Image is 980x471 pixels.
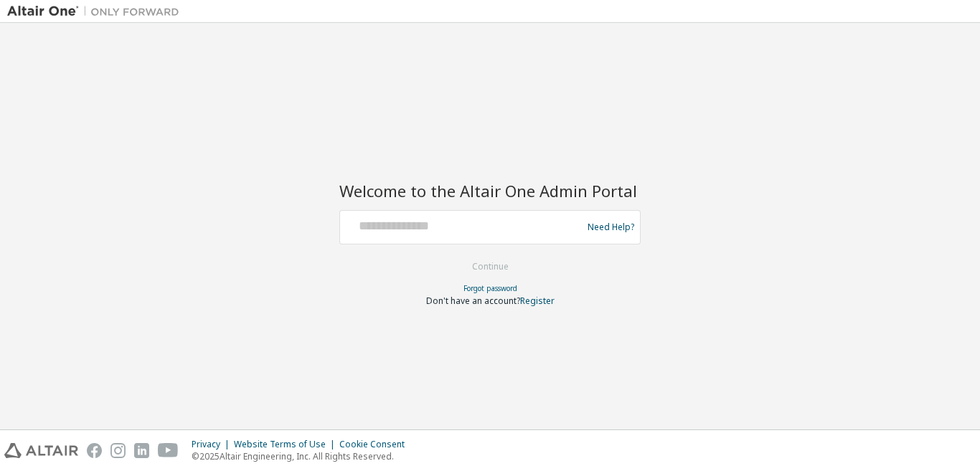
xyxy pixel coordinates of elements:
[463,283,517,293] a: Forgot password
[588,227,634,227] a: Need Help?
[234,439,339,450] div: Website Terms of Use
[4,443,78,458] img: altair_logo.svg
[192,439,234,450] div: Privacy
[339,181,641,201] h2: Welcome to the Altair One Admin Portal
[7,4,187,19] img: Altair One
[192,450,413,462] p: © 2025 Altair Engineering, Inc. All Rights Reserved.
[520,295,555,307] a: Register
[134,443,149,458] img: linkedin.svg
[110,443,126,458] img: instagram.svg
[87,443,102,458] img: facebook.svg
[339,439,413,450] div: Cookie Consent
[158,443,179,458] img: youtube.svg
[426,295,520,307] span: Don't have an account?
